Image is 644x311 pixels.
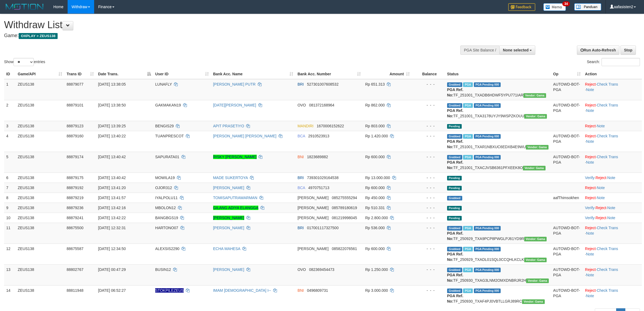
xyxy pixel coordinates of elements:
input: Search: [602,58,640,66]
span: [DATE] 13:38:05 [98,82,126,86]
td: AUTOWD-BOT-PGA [551,152,583,173]
span: PGA Pending [474,134,501,139]
span: Copy 081372168964 to clipboard [309,103,334,107]
b: PGA Ref. No: [447,294,463,303]
th: Status [445,69,551,79]
a: Note [586,252,594,256]
td: ZEUS138 [16,203,65,213]
td: AUTOWD-BOT-PGA [551,131,583,152]
span: Marked by aafnoeunsreypich [463,134,473,139]
span: Nama rekening ada tanda titik/strip, harap diedit [155,288,184,293]
a: RISKY [PERSON_NAME] [213,155,257,159]
span: Marked by aaftrukkakada [463,226,473,231]
span: Copy 085789180619 to clipboard [332,206,357,210]
span: OVO [298,103,306,107]
th: Bank Acc. Number: activate to sort column ascending [295,69,363,79]
span: PGA Pending [474,155,501,160]
span: Marked by aafsreyleap [463,268,473,272]
td: ZEUS138 [16,223,65,244]
span: [PERSON_NAME] [298,216,329,220]
td: aafThimsokhen [551,193,583,203]
b: PGA Ref. No: [447,88,463,97]
span: Rp 862.000 [365,103,385,107]
span: [DATE] 13:41:57 [98,196,126,200]
span: Vendor URL: https://trx31.1velocity.biz [524,237,547,241]
b: PGA Ref. No: [447,252,463,262]
span: [DATE] 13:40:42 [98,176,126,180]
span: Vendor URL: https://trx31.1velocity.biz [526,278,549,283]
a: Check Trans [597,82,618,86]
span: Vendor URL: https://trx31.1velocity.biz [524,258,547,262]
span: Copy 081219998045 to clipboard [332,216,357,220]
a: Verify [585,176,595,180]
td: 3 [4,121,16,131]
span: 88802767 [67,267,83,272]
span: Grabbed [447,226,462,231]
a: [PERSON_NAME] [213,186,244,190]
span: Marked by aafpengsreynich [463,155,473,160]
td: · · [583,152,642,173]
th: Amount: activate to sort column ascending [363,69,412,79]
a: Note [597,124,605,128]
a: Note [586,139,594,144]
a: [PERSON_NAME] [213,267,244,272]
span: Pending [447,124,462,129]
h4: Game: [4,33,424,38]
span: PGA Pending [474,289,501,293]
span: [PERSON_NAME] [298,206,329,210]
span: 34 [562,1,570,6]
th: Action [583,69,642,79]
td: 4 [4,131,16,152]
a: Stop [620,46,636,55]
label: Show entries [4,58,45,66]
a: MADE SUKERTOYA [213,176,248,180]
span: OXPLAY > ZEUS138 [19,33,58,39]
span: Copy 017001117327500 to clipboard [307,226,339,230]
a: Reject [585,196,596,200]
div: - - - [414,288,443,293]
td: TF_251001_TXAR1NBXUC6EDXB4E9WU [445,131,551,152]
span: [DATE] 13:41:20 [98,186,126,190]
td: 12 [4,244,16,264]
span: Rp 803.000 [365,124,385,128]
span: Marked by aafanarl [463,82,473,87]
td: · · [583,131,642,152]
a: ECHA MAHESA [213,247,240,251]
span: PGA Pending [474,82,501,87]
span: 88879175 [67,176,83,180]
a: Note [597,186,605,190]
th: Bank Acc. Name: activate to sort column ascending [211,69,295,79]
a: Note [586,108,594,113]
div: - - - [414,185,443,190]
td: ZEUS138 [16,285,65,306]
span: Vendor URL: https://trx31.1velocity.biz [523,166,546,170]
span: 88675500 [67,226,83,230]
span: Pending [447,216,462,221]
td: TF_250930_TXAG3LNM2OMXDNBRJR2H [445,264,551,285]
div: - - - [414,82,443,87]
span: Pending [447,206,462,210]
td: ZEUS138 [16,79,65,100]
b: PGA Ref. No: [447,231,463,241]
span: [DATE] 12:32:31 [98,226,126,230]
a: Run Auto-Refresh [577,46,619,55]
td: · · [583,203,642,213]
div: - - - [414,215,443,221]
span: Grabbed [447,103,462,108]
span: Grabbed [447,247,462,251]
a: Note [607,176,615,180]
td: TF_251001_TXA3178UYJY9WSPZKOUU [445,100,551,121]
b: PGA Ref. No: [447,139,463,149]
td: TF_250929_TXADL01SQL0CCQHLKCLK [445,244,551,264]
span: Rp 1.250.000 [365,267,388,272]
a: Reject [596,216,606,220]
td: ZEUS138 [16,183,65,193]
span: Vendor URL: https://trx31.1velocity.biz [523,93,546,98]
b: PGA Ref. No: [447,108,463,118]
span: IYALPOLU11 [155,196,178,200]
span: 88675587 [67,247,83,251]
span: Grabbed [447,82,462,87]
span: OJOR312 [155,186,172,190]
a: Check Trans [597,226,618,230]
td: 2 [4,100,16,121]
